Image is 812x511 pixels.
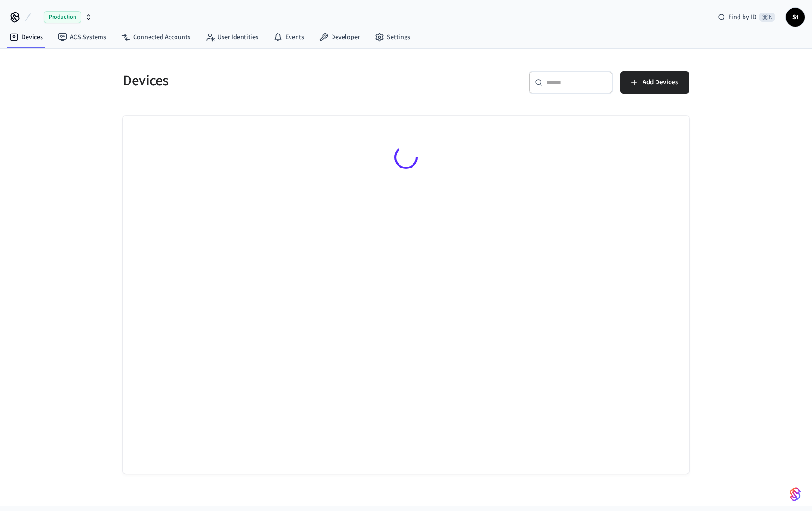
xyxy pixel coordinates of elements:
[728,13,757,22] span: Find by ID
[790,487,801,502] img: SeamLogoGradient.69752ec5.svg
[367,29,418,46] a: Settings
[710,9,782,26] div: Find by ID⌘ K
[123,71,400,90] h5: Devices
[2,29,50,46] a: Devices
[44,11,81,23] span: Production
[198,29,266,46] a: User Identities
[266,29,311,46] a: Events
[50,29,114,46] a: ACS Systems
[114,29,198,46] a: Connected Accounts
[786,8,805,27] button: St
[620,71,689,94] button: Add Devices
[311,29,367,46] a: Developer
[787,9,804,26] span: St
[759,13,775,22] span: ⌘ K
[643,76,678,88] span: Add Devices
